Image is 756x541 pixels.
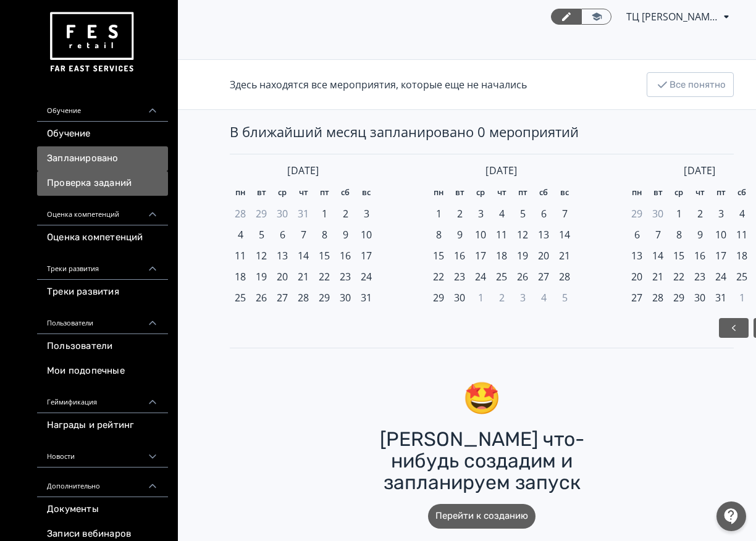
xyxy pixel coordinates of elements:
span: ср [476,187,485,199]
a: Проверка заданий [37,171,168,196]
span: пт [716,187,726,199]
span: 3 [364,206,369,221]
span: 12 [517,227,528,242]
span: 28 [235,206,246,221]
span: 1 [739,290,745,305]
span: 24 [715,269,726,284]
a: Треки развития [37,280,168,304]
div: Пользователи [37,304,168,334]
span: 23 [694,269,705,284]
span: 1 [676,206,682,221]
a: Документы [37,497,168,522]
span: ср [278,187,287,199]
span: 3 [520,290,526,305]
span: 11 [736,227,747,242]
span: пт [518,187,527,199]
span: 30 [340,290,351,305]
span: 11 [496,227,507,242]
span: вс [362,187,371,199]
button: Перейти к созданию [428,504,535,529]
span: 14 [298,248,309,263]
div: [DATE] [230,164,377,177]
span: 21 [298,269,309,284]
span: вт [455,187,464,199]
span: 15 [673,248,684,263]
span: 3 [718,206,724,221]
a: Пользователи [37,334,168,359]
span: 25 [736,269,747,284]
span: 9 [697,227,703,242]
span: 9 [343,227,348,242]
div: Дополнительно [37,468,168,497]
a: Обучение [37,122,168,146]
span: 13 [631,248,642,263]
span: 26 [517,269,528,284]
span: 17 [475,248,486,263]
span: 12 [256,248,267,263]
span: ТЦ Макси Тула CR 6512173 [626,9,719,24]
span: 29 [319,290,330,305]
span: 15 [319,248,330,263]
a: Награды и рейтинг [37,413,168,438]
span: 17 [715,248,726,263]
span: пт [320,187,329,199]
span: 27 [538,269,549,284]
span: 2 [343,206,348,221]
span: 21 [559,248,570,263]
img: https://files.teachbase.ru/system/account/57463/logo/medium-936fc5084dd2c598f50a98b9cbe0469a.png [47,7,136,77]
span: 14 [652,248,663,263]
span: 14 [559,227,570,242]
span: 2 [457,206,463,221]
span: 1 [436,206,442,221]
span: 1 [478,290,484,305]
span: 28 [298,290,309,305]
span: 30 [277,206,288,221]
span: 29 [673,290,684,305]
span: 8 [436,227,442,242]
a: Мои подопечные [37,359,168,384]
span: 13 [277,248,288,263]
span: 5 [259,227,264,242]
span: 22 [433,269,444,284]
span: 31 [298,206,309,221]
span: 19 [256,269,267,284]
span: 31 [715,290,726,305]
span: 8 [322,227,327,242]
div: В ближайший месяц запланировано 0 мероприятий [230,122,734,141]
span: 8 [676,227,682,242]
span: чт [497,187,506,199]
span: 29 [631,206,642,221]
span: 5 [562,290,568,305]
span: 28 [559,269,570,284]
span: 10 [715,227,726,242]
span: пн [434,187,443,199]
span: 17 [361,248,372,263]
a: Оценка компетенций [37,225,168,250]
span: 25 [235,290,246,305]
span: 3 [478,206,484,221]
span: 23 [454,269,465,284]
span: 4 [499,206,505,221]
span: 7 [301,227,306,242]
span: 18 [235,269,246,284]
span: 23 [340,269,351,284]
div: Здесь находятся все мероприятия, которые еще не начались [230,77,527,92]
span: 1 [322,206,327,221]
span: 30 [694,290,705,305]
span: чт [695,187,705,199]
span: 10 [475,227,486,242]
span: 20 [277,269,288,284]
span: 16 [694,248,705,263]
div: [PERSON_NAME] что-нибудь создадим и запланируем запуск [352,429,611,494]
span: 30 [454,290,465,305]
span: 22 [319,269,330,284]
span: 22 [673,269,684,284]
span: 20 [631,269,642,284]
span: 6 [280,227,285,242]
span: 16 [340,248,351,263]
span: ср [674,187,683,199]
span: 4 [238,227,243,242]
a: Переключиться в режим ученика [581,9,611,25]
span: 2 [499,290,505,305]
span: вт [257,187,266,199]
